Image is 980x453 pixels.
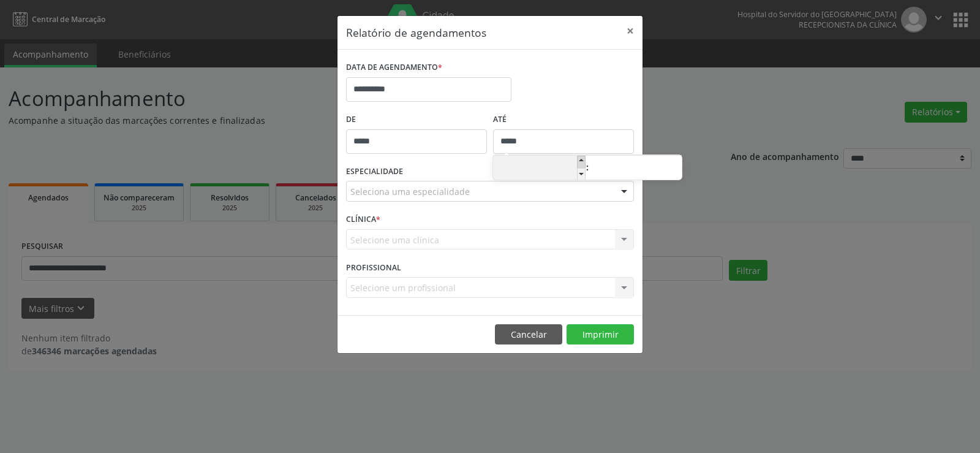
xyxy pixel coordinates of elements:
label: De [346,110,487,129]
button: Close [618,16,643,46]
input: Minute [589,156,682,181]
label: PROFISSIONAL [346,258,401,277]
label: ATÉ [493,110,634,129]
button: Cancelar [495,324,562,345]
h5: Relatório de agendamentos [346,25,486,40]
span: Seleciona uma especialidade [350,185,470,198]
label: CLÍNICA [346,210,380,229]
label: DATA DE AGENDAMENTO [346,58,442,77]
button: Imprimir [567,324,634,345]
input: Hour [493,156,586,181]
label: ESPECIALIDADE [346,162,403,181]
span: : [586,155,589,180]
